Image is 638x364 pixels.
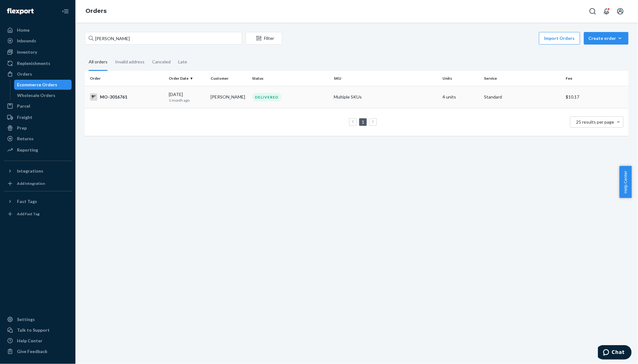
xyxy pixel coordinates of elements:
[4,36,72,46] a: Inbounds
[80,2,112,20] ol: breadcrumbs
[440,86,482,108] td: 4 units
[17,316,35,323] div: Settings
[17,348,47,355] div: Give Feedback
[167,71,208,86] th: Order Date
[4,145,72,155] a: Reporting
[4,134,72,144] a: Returns
[600,5,613,18] button: Open notifications
[85,8,107,14] a: Orders
[85,71,167,86] th: Order
[360,119,366,125] a: Page 1 is your current page
[169,98,206,103] p: 1 month ago
[331,86,440,108] td: Multiple SKUs
[115,54,145,70] div: Invalid address
[59,5,72,18] button: Close Navigation
[4,346,72,356] button: Give Feedback
[539,32,580,45] button: Import Orders
[14,90,72,100] a: Wholesale Orders
[440,71,482,86] th: Units
[17,82,58,88] div: Ecommerce Orders
[4,123,72,133] a: Prep
[17,136,34,142] div: Returns
[17,92,56,99] div: Wholesale Orders
[4,25,72,35] a: Home
[178,54,187,70] div: Late
[85,32,242,45] input: Search orders
[4,112,72,122] a: Freight
[4,58,72,68] a: Replenishments
[17,198,37,205] div: Fast Tags
[598,345,632,361] iframe: Opens a widget where you can chat to one of our agents
[7,8,34,14] img: Flexport logo
[169,91,206,103] div: [DATE]
[331,71,440,86] th: SKU
[246,35,282,41] div: Filter
[4,325,72,335] button: Talk to Support
[4,336,72,346] a: Help Center
[90,93,164,101] div: MO-3016761
[4,166,72,176] button: Integrations
[17,168,43,174] div: Integrations
[17,211,40,217] div: Add Fast Tag
[614,5,627,18] button: Open account menu
[17,114,32,120] div: Freight
[586,5,599,18] button: Open Search Box
[4,196,72,206] button: Fast Tags
[484,94,561,100] p: Standard
[246,32,282,45] button: Filter
[563,86,629,108] td: $10.17
[4,101,72,111] a: Parcel
[4,314,72,324] a: Settings
[589,35,624,41] div: Create order
[584,32,629,45] button: Create order
[17,327,50,333] div: Talk to Support
[211,76,247,81] div: Customer
[152,54,171,70] div: Canceled
[250,71,332,86] th: Status
[89,54,107,71] div: All orders
[14,80,72,90] a: Ecommerce Orders
[17,103,30,109] div: Parcel
[4,69,72,79] a: Orders
[17,125,27,131] div: Prep
[208,86,250,108] td: [PERSON_NAME]
[17,338,42,344] div: Help Center
[4,47,72,57] a: Inventory
[619,166,632,198] button: Help Center
[576,119,614,125] span: 25 results per page
[4,179,72,189] a: Add Integration
[17,38,36,44] div: Inbounds
[17,27,30,33] div: Home
[17,49,37,55] div: Inventory
[17,60,50,67] div: Replenishments
[482,71,564,86] th: Service
[4,209,72,219] a: Add Fast Tag
[17,71,32,77] div: Orders
[563,71,629,86] th: Fee
[17,181,45,186] div: Add Integration
[252,93,282,101] div: DELIVERED
[17,147,38,153] div: Reporting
